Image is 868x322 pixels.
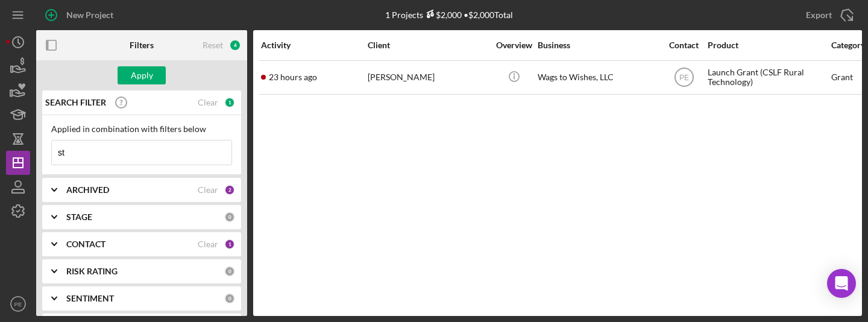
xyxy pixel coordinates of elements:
b: Filters [130,40,154,50]
b: STAGE [66,212,92,222]
button: Export [794,3,862,27]
div: 0 [224,266,235,277]
div: Export [806,3,832,27]
div: Wags to Wishes, LLC [538,62,658,93]
b: SENTIMENT [66,294,114,303]
div: New Project [66,3,113,27]
div: Reset [203,40,223,50]
div: 4 [229,39,241,51]
div: Clear [198,185,218,195]
div: 1 [224,97,235,108]
div: 1 Projects • $2,000 Total [385,10,513,20]
div: Business [538,40,658,50]
button: PE [6,292,30,316]
div: 1 [224,239,235,250]
div: $2,000 [423,10,462,20]
b: RISK RATING [66,267,118,276]
button: Apply [118,66,166,84]
div: 0 [224,212,235,223]
text: PE [14,301,22,308]
div: 0 [224,293,235,304]
time: 2025-09-14 19:33 [269,72,317,82]
div: Launch Grant (CSLF Rural Technology) [708,62,828,93]
div: [PERSON_NAME] [368,62,488,93]
div: Clear [198,98,218,107]
div: 2 [224,185,235,195]
button: New Project [36,3,125,27]
div: Activity [261,40,366,50]
div: Apply [131,66,153,84]
div: Clear [198,239,218,249]
b: SEARCH FILTER [45,98,106,107]
b: CONTACT [66,239,105,249]
div: Client [368,40,488,50]
div: Open Intercom Messenger [827,269,856,298]
div: Contact [661,40,706,50]
div: Overview [491,40,536,50]
div: Product [708,40,828,50]
b: ARCHIVED [66,185,109,195]
div: Applied in combination with filters below [51,124,232,134]
text: PE [679,74,688,82]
